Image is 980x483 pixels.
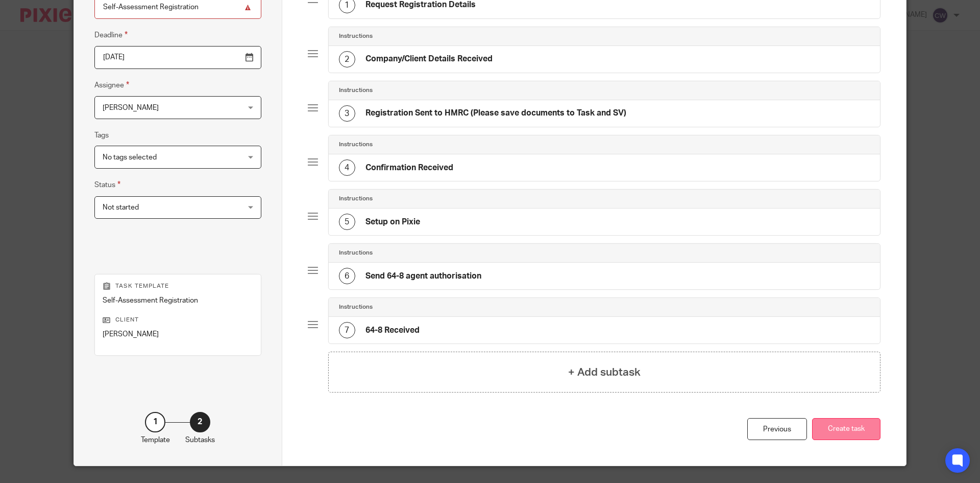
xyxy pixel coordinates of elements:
[94,179,120,191] label: Status
[339,268,355,284] div: 6
[365,271,481,282] h4: Send 64-8 agent authorisation
[94,79,129,91] label: Assignee
[812,418,880,440] button: Create task
[339,51,355,67] div: 2
[141,435,170,445] p: Template
[339,86,373,95] h4: Instructions
[339,159,355,176] div: 4
[339,141,373,149] h4: Instructions
[747,418,807,440] div: Previous
[339,249,373,257] h4: Instructions
[568,364,641,380] h4: + Add subtask
[339,195,373,203] h4: Instructions
[339,105,355,122] div: 3
[103,154,157,161] span: No tags selected
[103,316,253,324] p: Client
[339,303,373,311] h4: Instructions
[103,204,139,211] span: Not started
[103,329,253,339] p: [PERSON_NAME]
[339,322,355,338] div: 7
[190,412,210,432] div: 2
[185,435,215,445] p: Subtasks
[365,54,493,64] h4: Company/Client Details Received
[339,32,373,40] h4: Instructions
[94,46,261,69] input: Pick a date
[94,29,128,41] label: Deadline
[339,214,355,230] div: 5
[94,130,109,141] label: Tags
[103,104,159,111] span: [PERSON_NAME]
[103,282,253,290] p: Task template
[365,325,420,336] h4: 64-8 Received
[365,108,626,119] h4: Registration Sent to HMRC (Please save documents to Task and SV)
[145,412,165,432] div: 1
[365,217,420,227] h4: Setup on Pixie
[365,163,453,173] h4: Confirmation Received
[103,295,253,306] p: Self-Assessment Registration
